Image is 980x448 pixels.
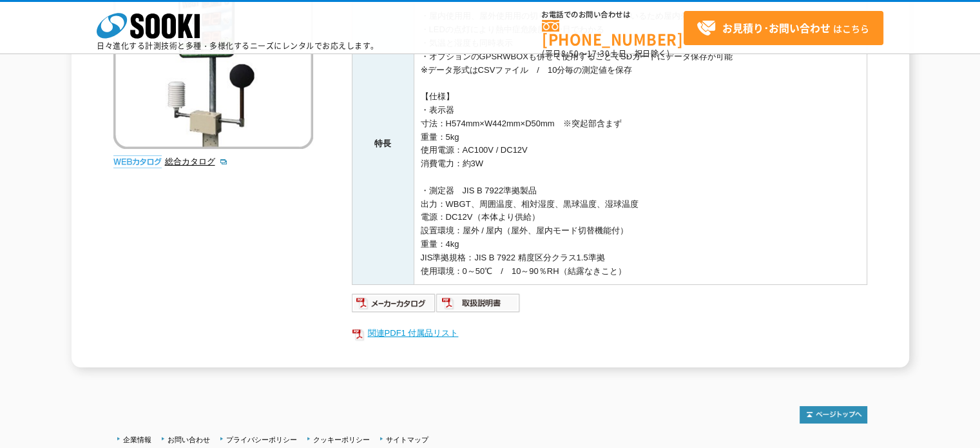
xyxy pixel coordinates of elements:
span: (平日 ～ 土日、祝日除く) [542,48,669,59]
td: ・屋内使用用、屋外使用用の切り替えスイッチがついているため屋内外の両方で使用可能 ・LEDの点灯により熱中症危険度が一目でわかる ・気温と湿度も同時表示 ・オプションのGPSRWBOXも併せて使... [414,3,867,285]
a: メーカーカタログ [352,302,436,311]
a: 総合カタログ [165,157,228,166]
img: メーカーカタログ [352,293,436,313]
strong: お見積り･お問い合わせ [722,20,831,35]
span: 17:30 [587,48,610,59]
a: 企業情報 [123,436,151,443]
a: お問い合わせ [168,436,210,443]
a: お見積り･お問い合わせはこちら [684,11,883,45]
a: 取扱説明書 [436,302,521,311]
p: 日々進化する計測技術と多種・多様化するニーズにレンタルでお応えします。 [97,42,379,50]
span: はこちら [697,19,869,38]
img: トップページへ [800,406,867,424]
a: クッキーポリシー [313,436,370,443]
img: webカタログ [113,155,162,168]
th: 特長 [352,3,414,285]
a: 関連PDF1 付属品リスト [352,325,867,342]
span: お電話でのお問い合わせは [542,11,684,19]
img: 取扱説明書 [436,293,521,313]
a: [PHONE_NUMBER] [542,20,684,46]
span: 8:50 [561,48,579,59]
a: サイトマップ [386,436,428,443]
a: プライバシーポリシー [226,436,297,443]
